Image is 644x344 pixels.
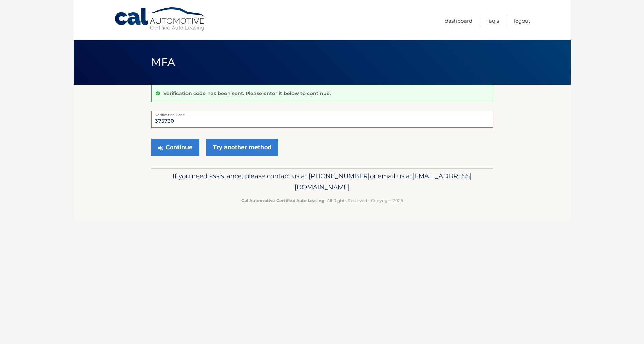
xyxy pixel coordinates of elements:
[241,198,324,203] strong: Cal Automotive Certified Auto Leasing
[206,139,278,156] a: Try another method
[163,90,331,96] p: Verification code has been sent. Please enter it below to continue.
[151,56,175,68] span: MFA
[445,15,472,27] a: Dashboard
[309,172,370,180] span: [PHONE_NUMBER]
[487,15,499,27] a: FAQ's
[151,111,493,128] input: Verification Code
[295,172,472,191] span: [EMAIL_ADDRESS][DOMAIN_NAME]
[156,171,489,193] p: If you need assistance, please contact us at: or email us at
[156,197,489,204] p: - All Rights Reserved - Copyright 2025
[151,139,199,156] button: Continue
[514,15,530,27] a: Logout
[151,111,493,116] label: Verification Code
[114,7,207,31] a: Cal Automotive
